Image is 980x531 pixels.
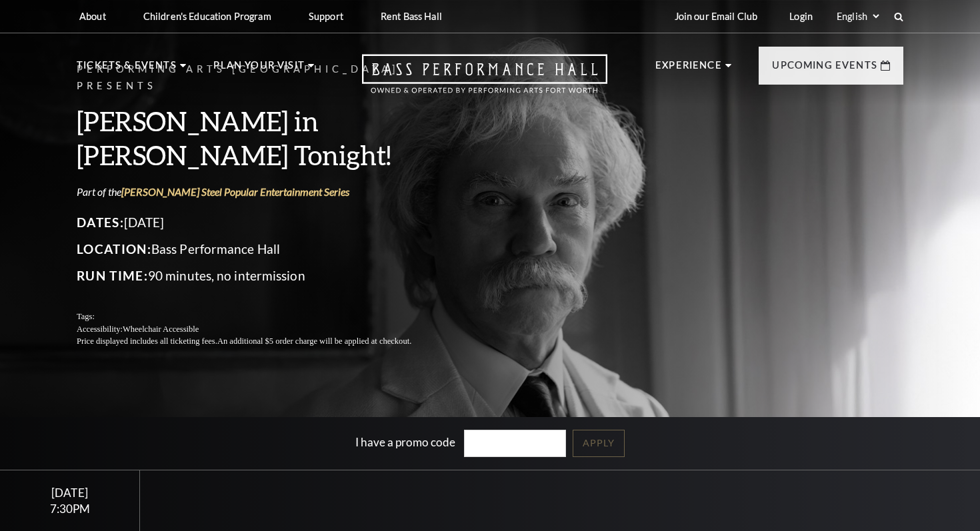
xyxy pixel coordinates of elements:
select: Select: [834,10,881,23]
span: Location: [77,241,151,257]
p: Children's Education Program [143,11,271,22]
p: [DATE] [77,212,443,233]
p: Upcoming Events [772,57,877,81]
p: 90 minutes, no intermission [77,265,443,286]
a: [PERSON_NAME] Steel Popular Entertainment Series [121,185,349,198]
label: I have a promo code [355,435,455,449]
p: Tickets & Events [77,57,177,81]
span: Dates: [77,215,124,230]
p: Part of the [77,185,443,199]
p: Experience [655,57,722,81]
span: Wheelchair Accessible [123,324,199,334]
p: Tags: [77,310,443,323]
span: An additional $5 order charge will be applied at checkout. [217,336,411,346]
p: Plan Your Visit [213,57,305,81]
p: Accessibility: [77,323,443,336]
p: Support [309,11,343,22]
p: Bass Performance Hall [77,239,443,260]
p: Price displayed includes all ticketing fees. [77,335,443,348]
span: Run Time: [77,268,148,283]
p: Rent Bass Hall [381,11,442,22]
div: 7:30PM [16,503,124,514]
p: About [79,11,106,22]
div: [DATE] [16,486,124,500]
h3: [PERSON_NAME] in [PERSON_NAME] Tonight! [77,104,443,172]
